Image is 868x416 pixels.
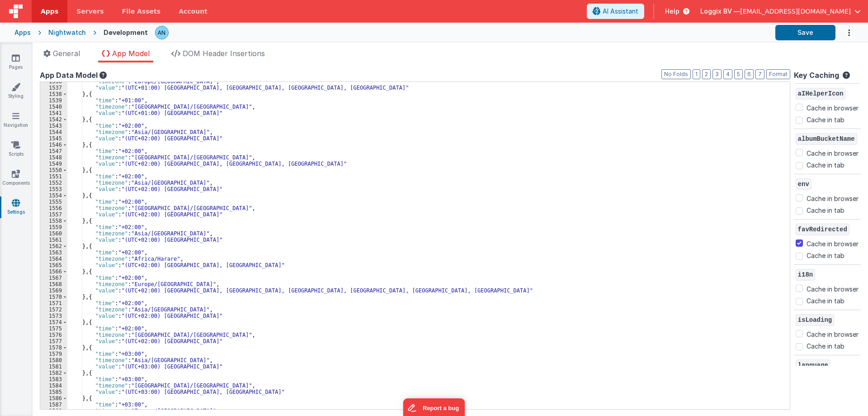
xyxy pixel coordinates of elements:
[40,332,67,338] div: 1576
[40,104,67,110] div: 1540
[807,115,844,124] label: Cache in tab
[40,306,67,313] div: 1572
[807,328,859,339] label: Cache in browser
[40,186,67,192] div: 1553
[40,237,67,243] div: 1561
[40,357,67,363] div: 1580
[40,287,67,294] div: 1569
[40,243,67,249] div: 1562
[835,24,854,42] button: Options
[603,7,638,16] span: AI Assistant
[40,154,67,161] div: 1548
[48,28,86,37] div: Nightwatch
[661,69,691,79] button: No Folds
[40,192,67,199] div: 1554
[807,251,844,260] label: Cache in tab
[807,102,859,113] label: Cache in browser
[807,283,859,294] label: Cache in browser
[14,28,31,37] div: Apps
[40,135,67,142] div: 1545
[76,7,104,16] span: Servers
[40,85,67,91] div: 1537
[40,70,790,81] div: App Data Model
[40,148,67,154] div: 1547
[755,69,764,79] button: 7
[807,206,844,215] label: Cache in tab
[40,249,67,256] div: 1563
[40,91,67,97] div: 1538
[40,268,67,275] div: 1566
[40,363,67,370] div: 1581
[40,389,67,395] div: 1585
[796,88,846,100] span: aIHelperIcon
[745,69,754,79] button: 6
[40,256,67,262] div: 1564
[40,161,67,167] div: 1549
[40,230,67,237] div: 1560
[587,4,644,19] button: AI Assistant
[40,408,67,414] div: 1588
[40,199,67,205] div: 1555
[40,123,67,129] div: 1543
[796,224,849,235] span: favRedirected
[807,147,859,158] label: Cache in browser
[807,192,859,203] label: Cache in browser
[40,325,67,332] div: 1575
[702,69,711,79] button: 2
[807,238,859,249] label: Cache in browser
[122,7,161,16] span: File Assets
[40,218,67,224] div: 1558
[40,211,67,218] div: 1557
[40,402,67,408] div: 1587
[40,142,67,148] div: 1546
[796,178,811,190] span: env
[40,173,67,180] div: 1551
[796,314,835,326] span: isLoading
[40,129,67,135] div: 1544
[40,110,67,116] div: 1541
[40,180,67,186] div: 1552
[40,383,67,389] div: 1584
[40,344,67,351] div: 1578
[40,205,67,211] div: 1556
[794,72,839,80] h4: Key Caching
[807,341,844,351] label: Cache in tab
[775,25,835,40] button: Save
[40,116,67,123] div: 1542
[712,69,722,79] button: 3
[40,281,67,287] div: 1568
[40,395,67,402] div: 1586
[41,7,58,16] span: Apps
[723,69,732,79] button: 4
[53,49,80,58] span: General
[700,7,861,16] button: Loggix BV — [EMAIL_ADDRESS][DOMAIN_NAME]
[183,49,265,58] span: DOM Header Insertions
[40,370,67,376] div: 1582
[740,7,851,16] span: [EMAIL_ADDRESS][DOMAIN_NAME]
[40,167,67,173] div: 1550
[796,133,857,145] span: albumBucketName
[40,97,67,104] div: 1539
[796,359,830,371] span: language
[807,296,844,306] label: Cache in tab
[693,69,700,79] button: 1
[40,319,67,325] div: 1574
[40,275,67,281] div: 1567
[766,69,790,79] button: Format
[40,338,67,344] div: 1577
[796,269,816,281] span: i18n
[40,224,67,230] div: 1559
[104,28,148,37] div: Development
[156,26,168,39] img: f1d78738b441ccf0e1fcb79415a71bae
[40,300,67,306] div: 1571
[807,160,844,170] label: Cache in tab
[734,69,743,79] button: 5
[40,376,67,383] div: 1583
[40,262,67,268] div: 1565
[40,351,67,357] div: 1579
[700,7,740,16] span: Loggix BV —
[112,49,150,58] span: App Model
[40,294,67,300] div: 1570
[40,313,67,319] div: 1573
[665,7,679,16] span: Help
